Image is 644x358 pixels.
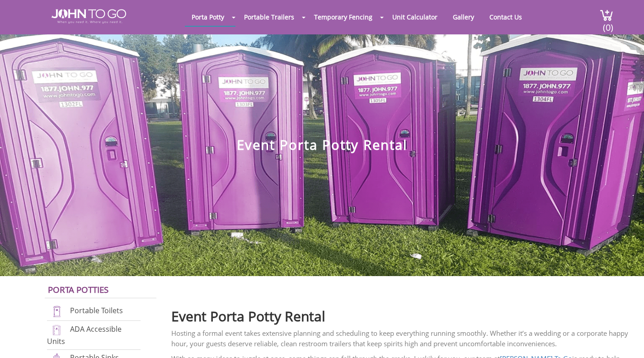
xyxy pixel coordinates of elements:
[48,284,108,295] a: Porta Potties
[600,9,613,21] img: cart a
[307,8,379,26] a: Temporary Fencing
[47,324,66,336] img: ADA-units-new.png
[237,8,301,26] a: Portable Trailers
[47,305,66,318] img: portable-toilets-new.png
[385,8,444,26] a: Unit Calculator
[446,8,481,26] a: Gallery
[185,8,231,26] a: Porta Potty
[171,304,630,324] h2: Event Porta Potty Rental
[70,306,123,316] a: Portable Toilets
[602,14,613,33] span: (0)
[52,9,126,24] img: JOHN to go
[483,8,529,26] a: Contact Us
[171,329,628,348] span: Hosting a formal event takes extensive planning and scheduling to keep everything running smoothl...
[47,324,122,346] a: ADA Accessible Units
